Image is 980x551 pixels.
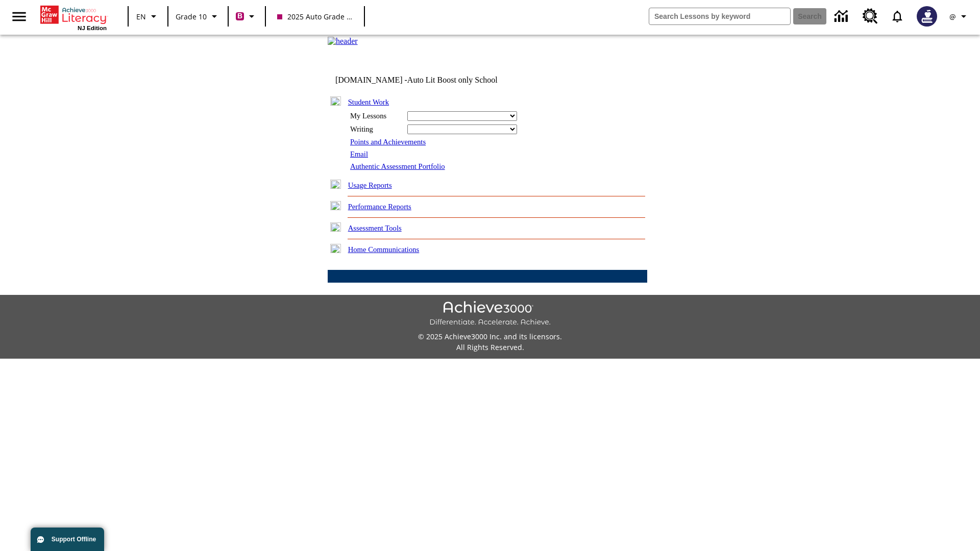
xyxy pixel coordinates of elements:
a: Home Communications [348,245,420,254]
div: Home [40,4,107,31]
a: Data Center [828,3,856,31]
span: NJ Edition [78,25,107,31]
img: Avatar [917,6,937,27]
img: header [328,37,358,46]
td: [DOMAIN_NAME] - [335,76,523,85]
nobr: Auto Lit Boost only School [407,76,498,84]
span: EN [136,11,146,22]
a: Points and Achievements [350,138,426,146]
a: Assessment Tools [348,224,402,232]
a: Resource Center, Will open in new tab [856,3,884,30]
a: Notifications [884,3,911,30]
span: Support Offline [52,536,96,543]
span: @ [949,11,956,22]
span: 2025 Auto Grade 10 [277,11,353,22]
button: Support Offline [31,528,104,551]
button: Open side menu [4,2,34,32]
img: plus.gif [330,222,341,232]
input: search field [649,8,790,24]
button: Language: EN, Select a language [132,7,164,26]
button: Select a new avatar [911,3,943,30]
button: Grade: Grade 10, Select a grade [171,7,225,26]
span: B [237,10,242,22]
span: Grade 10 [176,11,207,22]
a: Usage Reports [348,181,392,189]
a: Performance Reports [348,203,411,211]
img: plus.gif [330,180,341,189]
a: Student Work [348,98,389,106]
div: My Lessons [350,112,401,120]
div: Writing [350,125,401,134]
img: Achieve3000 Differentiate Accelerate Achieve [429,301,551,327]
a: Email [350,150,368,158]
img: plus.gif [330,244,341,253]
button: Boost Class color is violet red. Change class color [232,7,262,26]
button: Profile/Settings [943,7,976,26]
a: Authentic Assessment Portfolio [350,162,445,170]
img: minus.gif [330,96,341,106]
img: plus.gif [330,201,341,210]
